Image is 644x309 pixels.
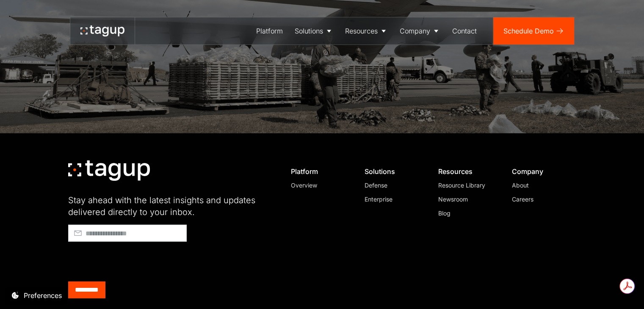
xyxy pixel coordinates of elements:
a: Contact [446,17,483,44]
iframe: reCAPTCHA [68,245,197,278]
div: Preferences [24,290,62,301]
div: Solutions [295,26,323,36]
a: Company [394,17,446,44]
a: Resources [339,17,394,44]
div: Platform [291,167,348,176]
a: Newsroom [438,195,496,204]
form: Footer - Early Access [68,225,271,298]
a: Overview [291,181,348,190]
a: Defense [365,181,422,190]
a: Blog [438,209,496,218]
a: Resource Library [438,181,496,190]
div: Contact [452,26,477,36]
a: Platform [250,17,289,44]
div: Stay ahead with the latest insights and updates delivered directly to your inbox. [68,194,271,218]
a: Solutions [289,17,339,44]
a: Schedule Demo [493,17,574,44]
a: Careers [512,195,569,204]
div: Platform [256,26,283,36]
div: Resources [438,167,496,176]
div: Resources [345,26,378,36]
div: Company [400,26,430,36]
div: Schedule Demo [503,26,554,36]
div: Solutions [365,167,422,176]
a: About [512,181,569,190]
div: Company [512,167,569,176]
a: Enterprise [365,195,422,204]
